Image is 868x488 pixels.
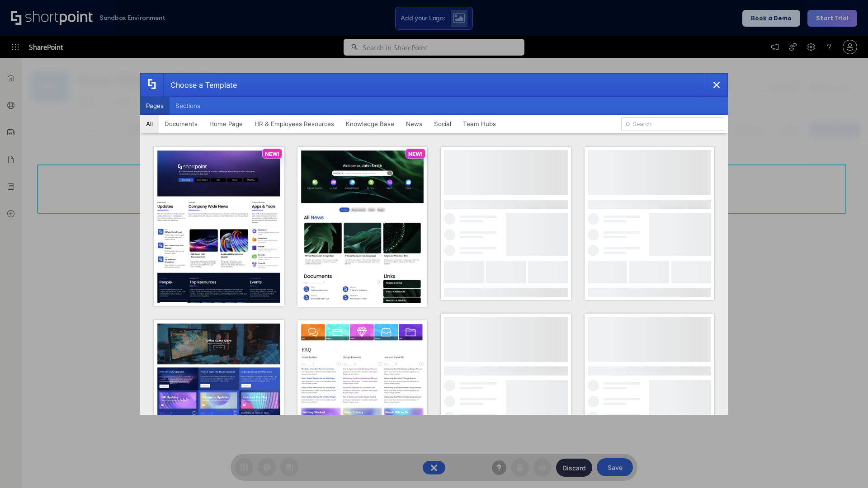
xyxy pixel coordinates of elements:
button: All [140,115,159,133]
button: Sections [170,97,206,115]
button: Team Hubs [457,115,502,133]
p: NEW! [265,150,279,157]
button: Home Page [203,115,249,133]
button: Social [428,115,457,133]
iframe: Chat Widget [823,445,868,488]
p: NEW! [408,150,423,157]
div: Choose a Template [163,74,237,96]
input: Search [621,117,724,131]
button: Pages [140,97,170,115]
button: Documents [159,115,203,133]
button: Knowledge Base [340,115,400,133]
div: template selector [140,73,728,415]
button: HR & Employees Resources [249,115,340,133]
button: News [400,115,428,133]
